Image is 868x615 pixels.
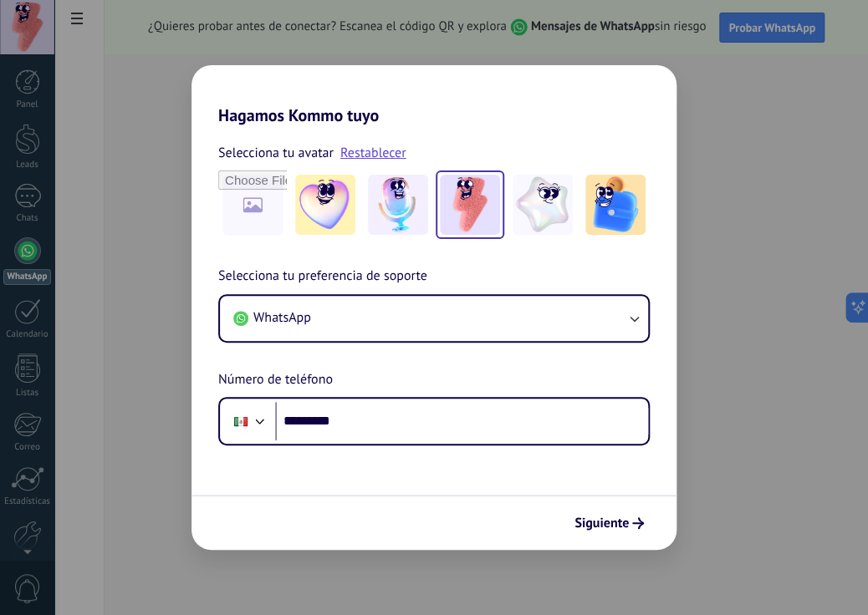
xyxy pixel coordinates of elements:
img: -3.jpeg [440,175,500,235]
img: -5.jpeg [585,175,646,235]
span: Siguiente [574,517,629,529]
img: -1.jpeg [295,175,355,235]
span: Selecciona tu avatar [218,142,334,164]
span: WhatsApp [253,309,311,326]
a: Restablecer [340,145,406,161]
img: -2.jpeg [368,175,428,235]
div: Mexico: + 52 [225,404,257,439]
h2: Hagamos Kommo tuyo [191,65,677,125]
img: -4.jpeg [513,175,573,235]
button: Siguiente [567,509,651,537]
button: WhatsApp [220,296,648,341]
span: Selecciona tu preferencia de soporte [218,266,427,287]
span: Número de teléfono [218,369,333,391]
